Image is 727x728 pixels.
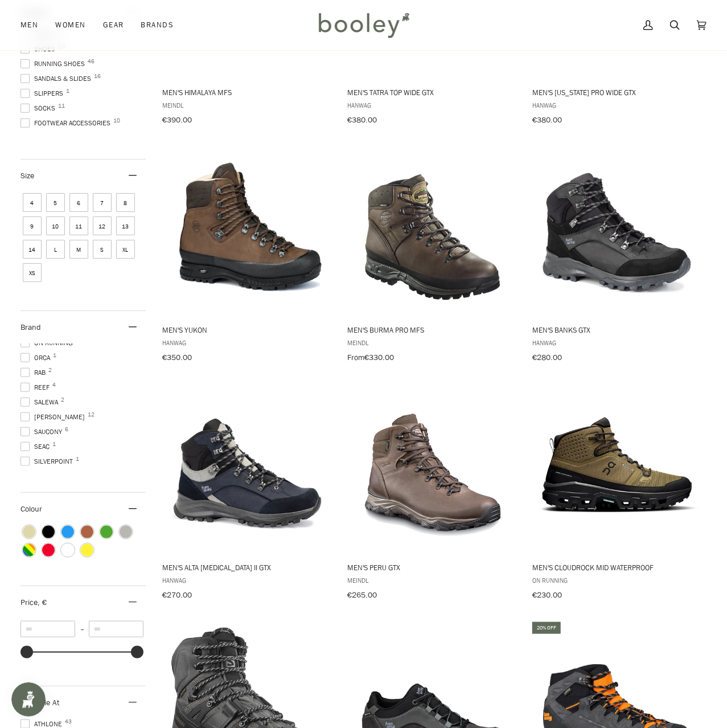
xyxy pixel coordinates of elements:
span: Hanwag [162,575,332,585]
span: Men's Yukon [162,325,332,335]
img: Hanwag Men's Alta Bunion II GTX Navy / Grey - Booley Galway [162,383,333,554]
span: Brands [141,19,174,31]
span: €350.00 [162,352,192,363]
span: Men's Banks GTX [532,325,703,335]
img: On Men's Cloudrock 2 Waterproof Hunter / Black - Booley Galway [532,383,703,554]
span: 2 [61,397,64,403]
span: Seac [20,441,53,452]
span: Running Shoes [20,59,88,69]
img: Booley [314,9,413,42]
span: €380.00 [347,114,377,125]
span: Colour: Black [42,526,55,538]
span: Men's Himalaya MFS [162,87,332,97]
span: 2 [48,367,52,373]
span: Meindl [347,338,517,347]
span: Size: 5 [46,193,65,212]
span: 6 [65,427,68,432]
span: Socks [20,103,59,113]
span: Footwear Accessories [20,118,114,128]
span: 1 [52,441,56,447]
span: 43 [65,719,72,725]
span: Colour: Yellow [81,544,93,557]
input: Maximum value [89,621,143,637]
span: €390.00 [162,114,192,125]
span: Size: 10 [46,216,65,235]
span: Price [20,597,47,608]
span: Women [55,19,85,31]
a: Men's Yukon [161,145,334,366]
span: Brand [20,322,41,333]
span: [PERSON_NAME] [20,412,88,422]
span: Size: 14 [23,240,42,259]
a: Men's Cloudrock Mid Waterproof [531,383,704,604]
span: Colour: Brown [81,526,93,538]
span: Hanwag [532,100,703,110]
span: Colour: Beige [23,526,35,538]
span: Hanwag [532,338,703,347]
span: €280.00 [532,352,562,363]
span: Size: 4 [23,193,42,212]
span: – [75,624,89,634]
span: On Running [532,575,703,585]
span: Colour: Red [42,544,55,557]
img: Hanwag Men's Banks GTX Black / Asphalt - Booley Galway [532,145,703,316]
span: Orca [20,353,54,363]
a: Men's Peru GTX [346,383,519,604]
span: Size: XS [23,263,42,282]
span: 12 [88,412,95,418]
span: Hanwag [162,338,332,347]
a: Men's Burma PRO MFS [346,145,519,366]
span: 1 [53,353,56,358]
a: Men's Banks GTX [531,145,704,366]
img: Men's Burma PRO MFS - Booley Galway [347,145,518,316]
span: Men's [US_STATE] Pro Wide GTX [532,87,703,97]
span: Men [20,19,38,31]
span: Reef [20,382,53,392]
span: From [347,352,364,363]
span: 10 [113,118,120,124]
iframe: Button to open loyalty program pop-up [11,682,46,717]
span: Size: M [69,240,88,259]
span: Salewa [20,397,61,407]
span: €330.00 [364,352,394,363]
img: Hanwag Men's Yukon Erde/Brown - Booley Galway [162,145,333,316]
span: Hanwag [347,100,517,110]
span: Size: L [46,240,65,259]
div: 20% off [532,622,561,634]
span: Men's Burma PRO MFS [347,325,517,335]
span: 1 [76,456,79,462]
span: Colour: Green [100,526,113,538]
span: Size: XL [116,240,135,259]
a: Men's Alta Bunion II GTX [161,383,334,604]
span: Colour: Blue [61,526,74,538]
span: Silverpoint [20,456,76,467]
span: Colour [20,504,51,514]
span: Size: 6 [69,193,88,212]
span: Gear [103,19,124,31]
span: Size: 12 [93,216,112,235]
span: Size: 13 [116,216,135,235]
span: Men's Peru GTX [347,562,517,572]
span: Sandals & Slides [20,73,95,84]
span: Colour: White [61,544,74,557]
span: €230.00 [532,590,562,600]
span: Size [20,170,34,181]
img: Meindl Men's Peru GTX Brown - Booley Galway [347,383,518,554]
span: Size: 7 [93,193,112,212]
span: €270.00 [162,590,192,600]
span: Colour: Multicolour [23,544,35,557]
span: Rab [20,367,49,378]
span: , € [38,597,47,608]
span: 46 [88,59,95,64]
span: Meindl [162,100,332,110]
span: 11 [58,103,65,109]
span: Colour: Grey [120,526,132,538]
span: 16 [94,73,101,79]
span: Saucony [20,427,65,437]
span: Size: 8 [116,193,135,212]
span: €265.00 [347,590,377,600]
span: Size: 11 [69,216,88,235]
input: Minimum value [20,621,75,637]
span: Men's Alta [MEDICAL_DATA] II GTX [162,562,332,572]
span: 4 [52,382,56,388]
